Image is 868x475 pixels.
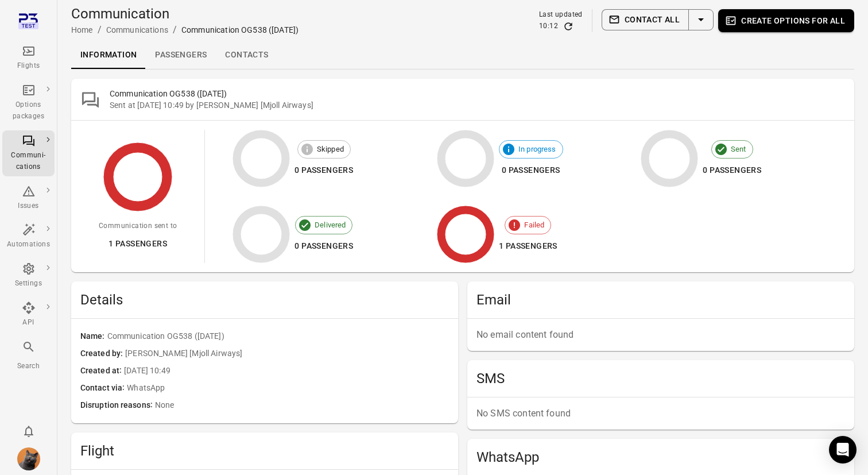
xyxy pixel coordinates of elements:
div: 0 passengers [499,163,563,177]
span: Delivered [308,219,352,231]
div: Settings [7,278,50,289]
li: / [173,23,177,37]
button: Create options for all [718,9,854,32]
span: Details [80,291,449,309]
div: Sent at [DATE] 10:49 by [PERSON_NAME] [Mjoll Airways] [110,99,845,111]
a: Passengers [146,41,216,69]
h2: SMS [476,369,845,388]
p: No email content found [476,328,845,342]
span: Communication OG538 ([DATE]) [107,330,449,343]
div: 0 passengers [294,163,353,177]
nav: Breadcrumbs [71,23,299,37]
span: WhatsApp [127,382,449,395]
div: Last updated [539,9,583,21]
h1: Communication [71,5,299,23]
h2: Flight [80,442,449,460]
div: Options packages [7,99,50,122]
div: Local navigation [71,41,854,69]
div: Communication sent to [99,221,177,232]
span: Created by [80,347,125,360]
button: Search [2,337,55,375]
a: Contacts [216,41,277,69]
div: Split button [602,9,714,30]
div: 1 passengers [499,239,557,253]
div: Search [7,361,50,372]
button: Select action [688,9,714,30]
span: None [155,399,449,412]
a: Home [71,25,93,34]
h2: WhatsApp [476,448,845,466]
span: Name [80,330,107,343]
span: Failed [518,219,551,231]
button: Refresh data [563,21,574,32]
a: Options packages [2,80,55,126]
span: Contact via [80,382,127,395]
span: [PERSON_NAME] [Mjoll Airways] [125,347,449,360]
a: Flights [2,41,55,75]
span: Sent [724,144,753,155]
a: Issues [2,181,55,215]
div: 10:12 [539,21,558,32]
li: / [98,23,102,37]
a: Information [71,41,146,69]
div: Communication OG538 ([DATE]) [181,24,299,36]
div: Automations [7,239,50,250]
div: 0 passengers [294,239,353,253]
p: No SMS content found [476,407,845,420]
a: Automations [2,219,55,254]
a: Communications [106,25,168,34]
span: In progress [512,144,563,155]
a: API [2,298,55,332]
h2: Communication OG538 ([DATE]) [110,88,845,99]
div: 1 passengers [99,237,177,251]
a: Settings [2,258,55,293]
div: 0 passengers [703,163,761,177]
span: Disruption reasons [80,399,155,412]
button: Contact all [602,9,689,30]
h2: Email [476,291,845,309]
div: Communi-cations [7,150,50,173]
a: Communi-cations [2,130,55,176]
img: funny-british-shorthair-cat-portrait-looking-shocked-or-surprised.jpg [17,447,40,470]
div: Flights [7,60,50,72]
span: Created at [80,365,124,377]
span: Skipped [311,144,350,155]
div: Open Intercom Messenger [829,436,857,464]
button: Notifications [17,420,40,443]
button: Iris [13,443,45,475]
div: Issues [7,200,50,212]
span: [DATE] 10:49 [124,365,449,377]
div: API [7,317,50,329]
